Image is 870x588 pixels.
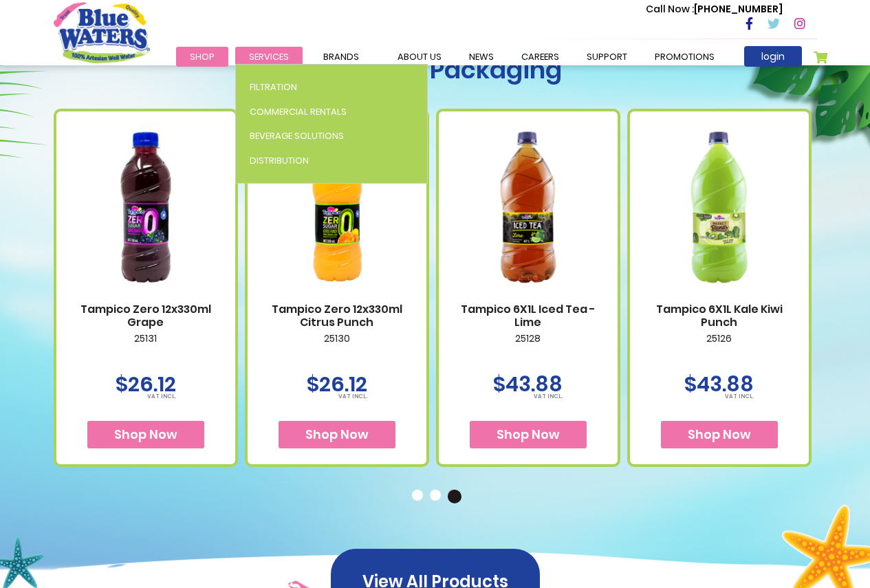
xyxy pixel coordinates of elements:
[412,490,426,503] button: 1 of 3
[250,129,344,142] span: Beverage Solutions
[384,47,455,67] a: about us
[448,490,461,503] button: 3 of 3
[261,333,413,362] p: 25130
[430,490,444,503] button: 2 of 3
[470,421,587,448] button: Shop Now
[453,113,604,302] img: Tampico 6X1L Iced Tea - Lime
[250,80,297,94] span: Filtration
[644,113,795,302] img: Tampico 6X1L Kale Kiwi Punch
[493,369,563,399] span: $43.88
[453,333,604,362] p: 25128
[744,46,802,67] a: login
[249,50,289,63] span: Services
[114,426,177,443] span: Shop Now
[70,113,221,302] img: Tampico Zero 12x330ml Grape
[307,369,367,399] span: $26.12
[661,421,778,448] button: Shop Now
[641,47,728,67] a: Promotions
[455,47,508,67] a: News
[684,369,754,399] span: $43.88
[190,50,215,63] span: Shop
[644,303,795,329] a: Tampico 6X1L Kale Kiwi Punch
[70,333,221,362] p: 25131
[54,55,817,85] h1: Available Packaging
[279,421,395,448] button: Shop Now
[87,421,204,448] button: Shop Now
[323,50,359,63] span: Brands
[508,47,573,67] a: careers
[261,303,413,329] a: Tampico Zero 12x330ml Citrus Punch
[261,113,413,302] img: Tampico Zero 12x330ml Citrus Punch
[453,303,604,329] a: Tampico 6X1L Iced Tea - Lime
[250,154,309,167] span: Distribution
[644,333,795,362] p: 25126
[116,369,176,399] span: $26.12
[250,105,347,118] span: Commercial Rentals
[646,2,783,17] p: [PHONE_NUMBER]
[54,2,150,63] a: store logo
[688,426,751,443] span: Shop Now
[573,47,641,67] a: support
[646,2,694,16] span: Call Now :
[305,426,369,443] span: Shop Now
[497,426,560,443] span: Shop Now
[70,303,221,329] a: Tampico Zero 12x330ml Grape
